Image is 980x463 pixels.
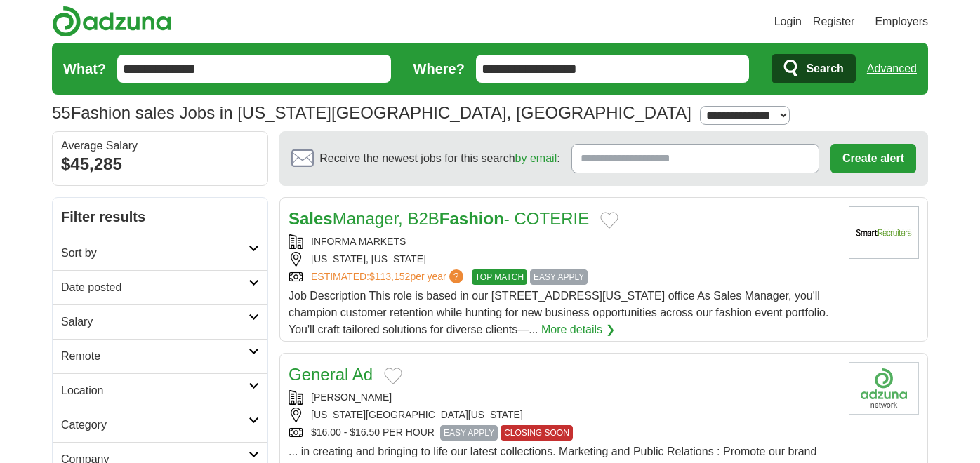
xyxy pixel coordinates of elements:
[289,252,837,267] div: [US_STATE], [US_STATE]
[806,55,843,83] span: Search
[289,408,837,422] div: [US_STATE][GEOGRAPHIC_DATA][US_STATE]
[440,425,498,441] span: EASY APPLY
[61,140,259,152] div: Average Salary
[289,209,333,228] strong: Sales
[530,269,588,285] span: EASY APPLY
[289,290,828,335] span: Job Description This role is based in our [STREET_ADDRESS][US_STATE] office As Sales Manager, you...
[61,245,249,262] h2: Sort by
[472,269,527,285] span: TOP MATCH
[63,58,106,79] label: What?
[53,408,267,442] a: Category
[541,321,615,338] a: More details ❯
[384,368,402,384] button: Add to favorite jobs
[52,6,171,37] img: Adzuna logo
[61,382,249,399] h2: Location
[61,279,249,296] h2: Date posted
[61,417,249,434] h2: Category
[867,55,917,83] a: Advanced
[501,425,573,441] span: CLOSING SOON
[369,271,410,282] span: $113,152
[53,236,267,270] a: Sort by
[319,150,559,167] span: Receive the newest jobs for this search :
[53,304,267,339] a: Salary
[875,13,928,30] a: Employers
[53,270,267,304] a: Date posted
[53,373,267,408] a: Location
[774,13,802,30] a: Login
[52,100,71,126] span: 55
[600,212,618,229] button: Add to favorite jobs
[289,234,837,249] div: INFORMA MARKETS
[849,206,919,259] img: Company logo
[53,198,267,236] h2: Filter results
[53,339,267,373] a: Remote
[813,13,855,30] a: Register
[61,348,249,365] h2: Remote
[289,365,373,384] a: General Ad
[311,269,466,285] a: ESTIMATED:$113,152per year?
[849,362,919,415] img: Company logo
[289,425,837,441] div: $16.00 - $16.50 PER HOUR
[830,144,916,173] button: Create alert
[772,54,855,83] button: Search
[515,152,557,164] a: by email
[449,269,463,283] span: ?
[413,58,465,79] label: Where?
[61,314,249,330] h2: Salary
[61,152,259,177] div: $45,285
[289,390,837,405] div: [PERSON_NAME]
[439,209,504,228] strong: Fashion
[52,103,691,122] h1: Fashion sales Jobs in [US_STATE][GEOGRAPHIC_DATA], [GEOGRAPHIC_DATA]
[289,209,589,228] a: SalesManager, B2BFashion- COTERIE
